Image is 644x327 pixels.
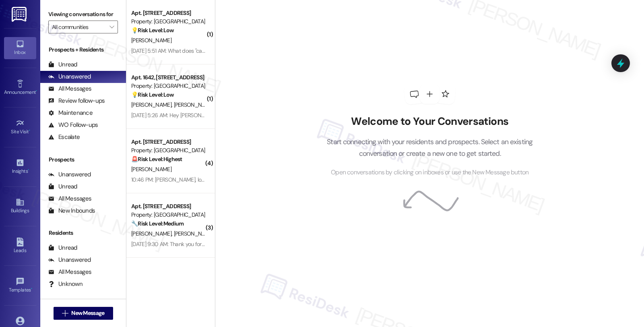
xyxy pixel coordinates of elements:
[4,275,36,296] a: Templates •
[62,310,68,317] i: 
[54,307,113,320] button: New Message
[31,286,32,292] span: •
[131,202,206,211] div: Apt. [STREET_ADDRESS]
[48,280,83,288] div: Unknown
[48,97,105,105] div: Review follow-ups
[48,170,91,179] div: Unanswered
[52,21,105,33] input: All communities
[48,8,118,21] label: Viewing conversations for
[48,256,91,264] div: Unanswered
[331,168,528,178] span: Open conversations by clicking on inboxes or use the New Message button
[131,220,184,227] strong: 🔧 Risk Level: Medium
[131,9,206,17] div: Apt. [STREET_ADDRESS]
[131,17,206,26] div: Property: [GEOGRAPHIC_DATA]
[131,155,182,163] strong: 🚨 Risk Level: Highest
[48,72,91,81] div: Unanswered
[4,235,36,257] a: Leads
[48,121,98,129] div: WO Follow-ups
[48,244,77,252] div: Unread
[131,230,174,237] span: [PERSON_NAME]
[4,37,36,59] a: Inbox
[131,73,206,82] div: Apt. 1642, [STREET_ADDRESS]
[131,82,206,90] div: Property: [GEOGRAPHIC_DATA]
[48,195,91,203] div: All Messages
[71,309,104,317] span: New Message
[48,85,91,93] div: All Messages
[48,207,95,215] div: New Inbounds
[131,101,174,108] span: [PERSON_NAME]
[131,91,174,98] strong: 💡 Risk Level: Low
[40,46,126,54] div: Prospects + Residents
[131,166,171,173] span: [PERSON_NAME]
[131,37,171,44] span: [PERSON_NAME]
[40,155,126,164] div: Prospects
[131,47,318,54] div: [DATE] 5:51 AM: What does "call" mean in the status for my maintenance request
[4,156,36,178] a: Insights •
[28,167,29,173] span: •
[131,146,206,155] div: Property: [GEOGRAPHIC_DATA]
[48,133,80,141] div: Escalate
[48,182,77,191] div: Unread
[315,115,545,128] h2: Welcome to Your Conversations
[131,27,174,34] strong: 💡 Risk Level: Low
[131,138,206,146] div: Apt. [STREET_ADDRESS]
[4,116,36,138] a: Site Visit •
[131,240,620,248] div: [DATE] 9:30 AM: Thank you for your message. Our offices are currently closed, but we will contact...
[131,211,206,219] div: Property: [GEOGRAPHIC_DATA]
[12,7,28,22] img: ResiDesk Logo
[48,109,93,117] div: Maintenance
[131,112,366,119] div: [DATE] 5:26 AM: Hey [PERSON_NAME], just wanted to follow up with the question from the other day
[174,101,214,108] span: [PERSON_NAME]
[315,136,545,159] p: Start connecting with your residents and prospects. Select an existing conversation or create a n...
[174,230,214,237] span: [PERSON_NAME]
[48,60,77,69] div: Unread
[40,229,126,237] div: Residents
[4,195,36,217] a: Buildings
[48,268,91,276] div: All Messages
[36,88,37,94] span: •
[29,128,30,133] span: •
[109,24,114,30] i: 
